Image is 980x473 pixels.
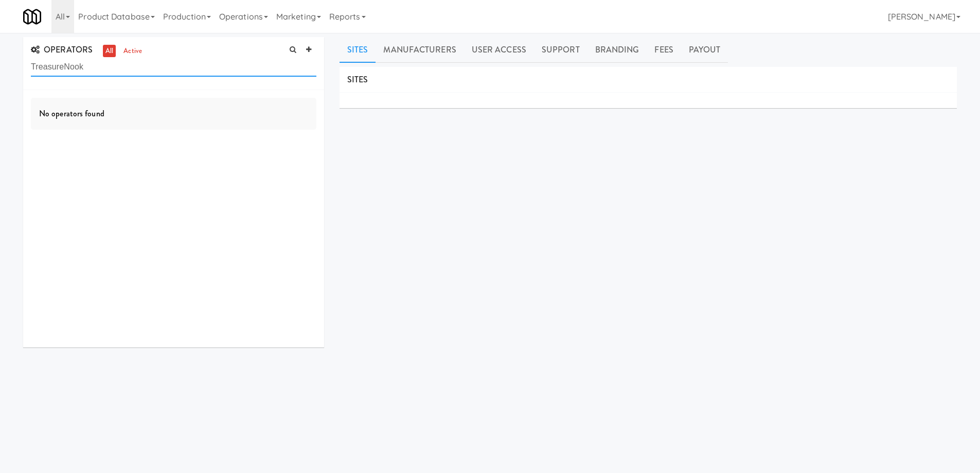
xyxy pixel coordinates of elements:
[121,45,145,58] a: active
[647,37,681,63] a: Fees
[681,37,728,63] a: Payout
[587,37,647,63] a: Branding
[103,45,116,58] a: all
[376,37,464,63] a: Manufacturers
[534,37,587,63] a: Support
[23,8,41,26] img: Micromart
[31,98,316,130] div: No operators found
[31,58,316,77] input: Search Operator
[31,44,93,56] span: OPERATORS
[347,74,368,85] span: SITES
[340,37,376,63] a: Sites
[464,37,534,63] a: User Access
